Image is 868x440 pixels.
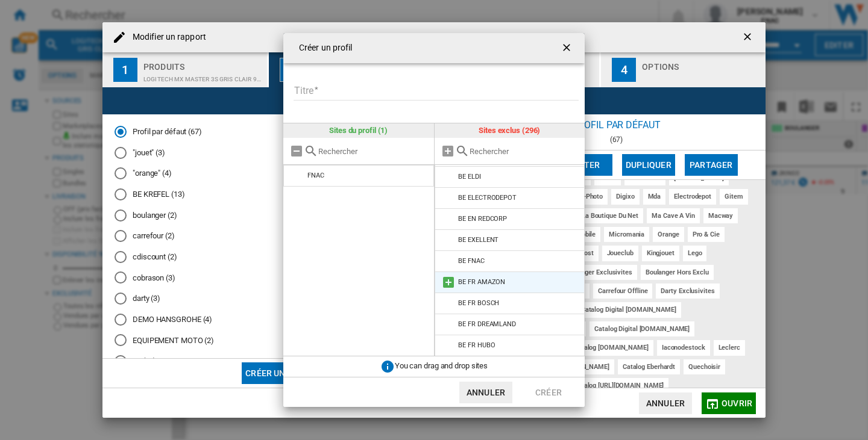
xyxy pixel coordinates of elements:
[307,172,324,179] div: FNAC
[441,144,455,158] md-icon: Tout ajouter
[458,173,480,181] div: BE ELDI
[395,362,488,371] span: You can drag and drop sites
[561,42,575,56] ng-md-icon: getI18NText('BUTTONS.CLOSE_DIALOG')
[459,382,512,403] button: Annuler
[458,299,499,307] div: BE FR BOSCH
[458,320,516,328] div: BE FR DREAMLAND
[458,194,517,202] div: BE ELECTRODEPOT
[458,278,505,286] div: BE FR AMAZON
[293,42,353,54] h4: Créer un profil
[458,257,484,265] div: BE FNAC
[318,147,428,156] input: Rechercher
[283,123,434,138] div: Sites du profil (1)
[458,215,507,223] div: BE EN REDCORP
[435,123,585,138] div: Sites exclus (296)
[458,341,495,349] div: BE FR HUBO
[289,144,304,158] md-icon: Tout retirer
[458,236,498,244] div: BE EXELLENT
[470,147,579,156] input: Rechercher
[522,382,575,403] button: Créer
[556,36,580,60] button: getI18NText('BUTTONS.CLOSE_DIALOG')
